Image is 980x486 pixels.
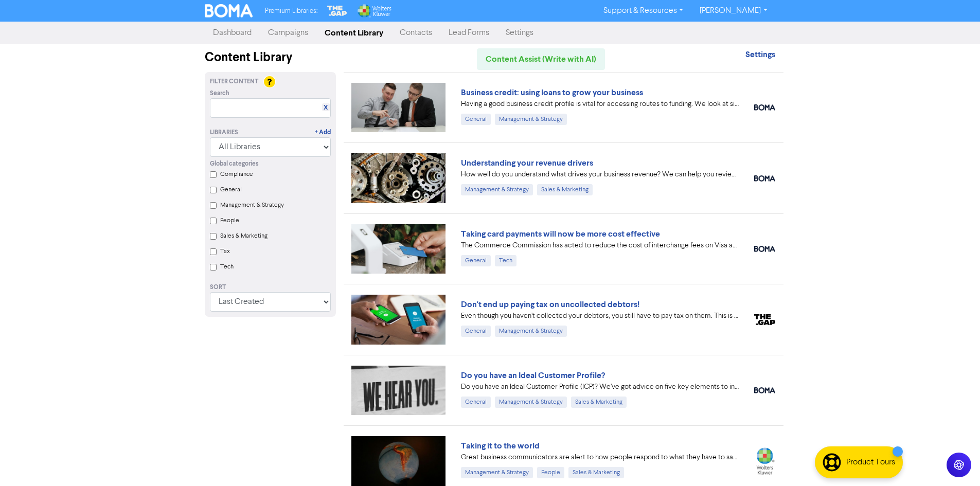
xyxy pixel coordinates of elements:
strong: Settings [745,49,775,60]
a: Campaigns [260,23,316,43]
div: Sort [210,283,331,292]
a: Lead Forms [440,23,497,43]
label: Tech [220,262,234,272]
a: Contacts [391,23,440,43]
label: Tax [220,247,230,256]
div: Sales & Marketing [571,397,627,408]
a: [PERSON_NAME] [691,3,775,19]
img: thegap [754,314,775,326]
div: Great business communicators are alert to how people respond to what they have to say and are pre... [461,452,739,463]
a: Support & Resources [595,3,691,19]
label: People [220,216,239,225]
div: Do you have an Ideal Customer Profile (ICP)? We’ve got advice on five key elements to include in ... [461,382,739,392]
div: Having a good business credit profile is vital for accessing routes to funding. We look at six di... [461,99,739,110]
a: Business credit: using loans to grow your business [461,87,643,98]
div: General [461,114,491,125]
img: boma [754,246,775,252]
div: Libraries [210,128,238,137]
a: Taking card payments will now be more cost effective [461,229,660,239]
img: BOMA Logo [205,4,253,17]
div: Even though you haven’t collected your debtors, you still have to pay tax on them. This is becaus... [461,311,739,321]
a: Taking it to the world [461,441,540,451]
img: Wolters Kluwer [357,4,391,17]
div: Content Library [205,48,336,67]
label: Sales & Marketing [220,231,268,241]
a: + Add [315,128,331,137]
div: The Commerce Commission has acted to reduce the cost of interchange fees on Visa and Mastercard p... [461,240,739,251]
div: Management & Strategy [495,114,567,125]
img: wolters_kluwer [754,447,775,475]
div: Management & Strategy [461,467,533,478]
img: boma [754,387,775,393]
img: boma_accounting [754,175,775,182]
span: Search [210,89,229,98]
div: People [537,467,564,478]
div: Management & Strategy [495,397,567,408]
a: Settings [745,51,775,59]
a: Don't end up paying tax on uncollected debtors! [461,299,639,310]
div: General [461,397,491,408]
a: Understanding your revenue drivers [461,158,593,168]
a: Settings [497,23,542,43]
div: Tech [495,255,516,266]
a: Dashboard [205,23,260,43]
div: Filter Content [210,77,331,86]
div: General [461,255,491,266]
div: Management & Strategy [461,184,533,195]
iframe: Chat Widget [851,375,980,486]
label: Compliance [220,170,253,179]
div: How well do you understand what drives your business revenue? We can help you review your numbers... [461,169,739,180]
div: Management & Strategy [495,326,567,337]
div: Sales & Marketing [568,467,624,478]
div: General [461,326,491,337]
a: X [324,104,328,112]
div: Sales & Marketing [537,184,593,195]
a: Do you have an Ideal Customer Profile? [461,370,605,381]
a: Content Assist (Write with AI) [477,48,605,70]
div: Global categories [210,159,331,169]
span: Premium Libraries: [265,8,317,14]
img: The Gap [326,4,348,17]
label: General [220,185,242,194]
a: Content Library [316,23,391,43]
label: Management & Strategy [220,201,284,210]
img: boma [754,104,775,111]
